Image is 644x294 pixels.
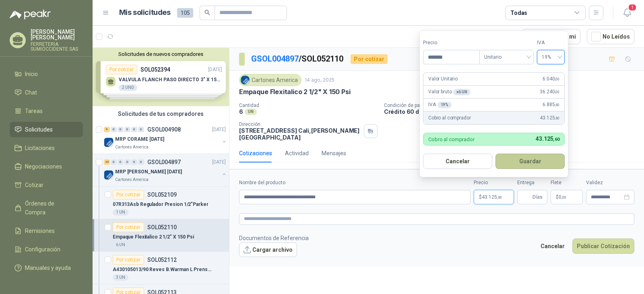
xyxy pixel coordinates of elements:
[423,39,479,47] label: Precio
[556,195,559,199] span: $
[239,88,351,96] p: Empaque Flexitalico 2 1/2" X 150 Psi
[25,107,43,115] span: Tareas
[543,75,559,83] span: 6.040
[104,157,227,183] a: 25 0 0 0 0 0 GSOL004897[DATE] Company LogoMRP [PERSON_NAME] [DATE]Cartones America
[111,159,117,165] div: 0
[104,170,114,180] img: Company Logo
[551,179,583,187] label: Flete
[285,149,309,158] div: Actividad
[428,137,475,142] p: Cobro al comprador
[104,127,110,132] div: 9
[131,159,137,165] div: 0
[438,102,452,108] div: 19 %
[474,190,514,204] p: $43.125,60
[113,209,128,216] div: 1 UN
[484,51,529,63] span: Unitario
[25,70,38,78] span: Inicio
[10,85,83,100] a: Chat
[251,54,299,64] a: GSOL004897
[10,260,83,275] a: Manuales y ayuda
[25,144,55,152] span: Licitaciones
[96,51,226,57] button: Solicitudes de nuevos compradores
[115,144,149,150] p: Cartones America
[239,103,378,108] p: Cantidad
[138,127,144,132] div: 0
[239,234,309,243] p: Documentos de Referencia
[245,109,257,115] div: UN
[212,158,226,166] p: [DATE]
[115,136,164,143] p: MRP CORAME [DATE]
[587,29,634,44] button: No Leídos
[555,116,559,120] span: ,60
[118,127,124,132] div: 0
[113,190,144,199] div: Por cotizar
[147,159,181,165] p: GSOL004897
[104,159,110,165] div: 25
[482,195,502,199] span: 43.125
[428,75,458,83] p: Valor Unitario
[113,222,144,232] div: Por cotizar
[147,192,177,197] p: SOL052109
[536,136,559,142] span: 43.125
[113,233,194,241] p: Empaque Flexitalico 2 1/2" X 150 Psi
[113,266,213,273] p: A430105013/90 Reves B.Warman L Prensa5x4
[111,127,117,132] div: 0
[93,48,229,106] div: Solicitudes de nuevos compradoresPor cotizarSOL052394[DATE] VALVULA FLANCH PASO DIRECTO 3" X 150 ...
[239,108,243,115] p: 6
[204,10,210,15] span: search
[31,42,83,51] p: FERRETERIA SUMIOCCIDENTE SAS
[93,187,229,219] a: Por cotizarSOL05210907R313Asb Regulador Presion 1/2"Parker1 UN
[572,238,634,254] button: Publicar Cotización
[10,159,83,174] a: Negociaciones
[212,126,226,134] p: [DATE]
[10,196,83,220] a: Órdenes de Compra
[239,121,361,127] p: Dirección
[115,177,149,183] p: Cartones America
[540,88,559,96] span: 36.240
[384,103,641,108] p: Condición de pago
[25,226,55,235] span: Remisiones
[124,159,130,165] div: 0
[147,257,177,263] p: SOL052112
[31,29,83,40] p: [PERSON_NAME] [PERSON_NAME]
[543,101,559,109] span: 6.885
[138,159,144,165] div: 0
[104,125,227,150] a: 9 0 0 0 0 0 GSOL004908[DATE] Company LogoMRP CORAME [DATE]Cartones America
[305,76,334,84] p: 14 ago, 2025
[10,103,83,119] a: Tareas
[540,114,559,122] span: 43.125
[115,168,182,176] p: MRP [PERSON_NAME] [DATE]
[241,76,250,84] img: Company Logo
[113,274,128,281] div: 3 UN
[551,190,583,204] p: $ 0,00
[10,242,83,257] a: Configuración
[25,125,53,134] span: Solicitudes
[10,140,83,156] a: Licitaciones
[453,89,470,95] div: x 6 UN
[10,10,51,19] img: Logo peakr
[555,77,559,81] span: ,00
[118,159,124,165] div: 0
[25,162,62,171] span: Negociaciones
[251,53,344,65] p: / SOL052110
[25,199,75,217] span: Órdenes de Compra
[239,149,272,158] div: Cotizaciones
[510,8,527,17] div: Todas
[497,195,502,199] span: ,60
[25,263,71,272] span: Manuales y ayuda
[177,8,193,18] span: 105
[542,51,560,63] span: 19%
[428,101,452,109] p: IVA
[620,6,634,20] button: 1
[10,66,83,82] a: Inicio
[113,201,208,208] p: 07R313Asb Regulador Presion 1/2"Parker
[25,245,60,254] span: Configuración
[553,137,559,142] span: ,60
[423,154,492,169] button: Cancelar
[351,54,388,64] div: Por cotizar
[10,122,83,137] a: Solicitudes
[533,190,543,204] span: Días
[147,127,181,132] p: GSOL004908
[113,242,128,248] div: 6 UN
[537,39,565,47] label: IVA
